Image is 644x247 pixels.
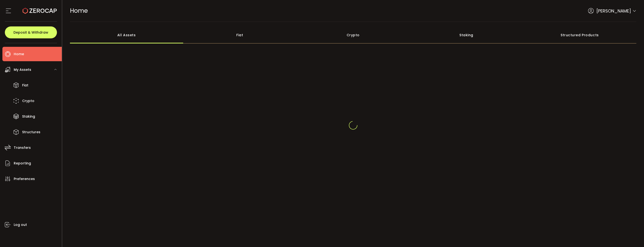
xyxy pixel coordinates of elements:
[296,27,410,43] div: Crypto
[596,8,631,14] span: [PERSON_NAME]
[13,31,48,34] span: Deposit & Withdraw
[14,221,27,228] span: Log out
[14,51,24,58] span: Home
[22,129,40,136] span: Structures
[14,66,31,73] span: My Assets
[22,82,28,89] span: Fiat
[5,26,57,38] button: Deposit & Withdraw
[14,160,31,167] span: Reporting
[70,6,88,15] span: Home
[22,113,35,120] span: Staking
[523,27,636,43] div: Structured Products
[22,97,34,104] span: Crypto
[14,144,31,151] span: Transfers
[410,27,523,43] div: Staking
[14,175,35,182] span: Preferences
[183,27,296,43] div: Fiat
[70,27,183,43] div: All Assets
